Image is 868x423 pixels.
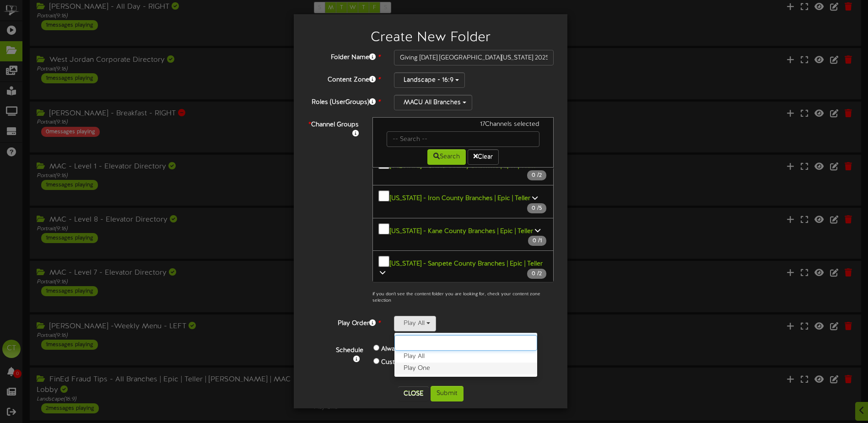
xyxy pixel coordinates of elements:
[372,185,554,218] button: [US_STATE] - Iron County Branches | Epic | Teller 0 /5
[394,363,537,374] label: Play One
[381,358,405,367] label: Custom
[301,72,387,85] label: Content Zone
[468,149,499,165] button: Clear
[372,152,554,186] button: [US_STATE] - Grand County Branches | Epic | Teller 0 /2
[532,172,537,179] span: 0
[527,170,546,180] span: / 2
[380,120,546,131] div: 17 Channels selected
[394,95,472,110] button: MACU All Branches
[301,50,387,62] label: Folder Name
[532,271,537,277] span: 0
[390,228,533,234] b: [US_STATE] - Kane County Branches | Epic | Teller
[381,345,425,354] label: Always Playing
[527,269,546,279] span: / 2
[301,95,387,107] label: Roles (UserGroups)
[532,205,537,211] span: 0
[301,316,387,328] label: Play Order
[431,386,464,401] button: Submit
[528,236,546,246] span: / 1
[336,347,363,354] b: Schedule
[387,131,539,147] input: -- Search --
[390,195,530,202] b: [US_STATE] - Iron County Branches | Epic | Teller
[527,203,546,213] span: / 5
[301,117,366,139] label: Channel Groups
[427,149,466,165] button: Search
[398,386,429,401] button: Close
[394,332,538,377] ul: Play All
[390,260,543,267] b: [US_STATE] - Sanpete County Branches | Epic | Teller
[307,30,554,45] h2: Create New Folder
[394,351,537,363] label: Play All
[394,50,554,65] input: Folder Name
[394,316,436,331] button: Play All
[372,218,554,251] button: [US_STATE] - Kane County Branches | Epic | Teller 0 /1
[372,250,554,284] button: [US_STATE] - Sanpete County Branches | Epic | Teller 0 /2
[394,72,465,88] button: Landscape - 16:9
[533,238,538,244] span: 0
